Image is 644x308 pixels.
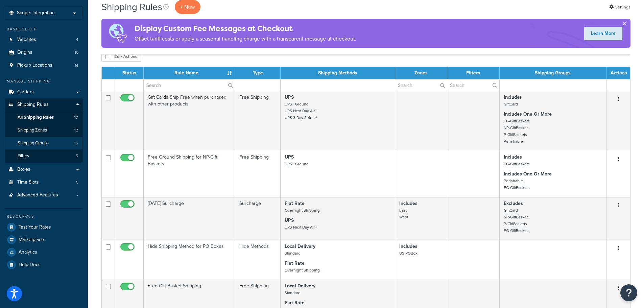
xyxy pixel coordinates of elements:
td: Free Shipping [235,151,281,197]
small: UPS® Ground UPS Next Day Air® UPS 3 Day Select® [285,101,317,121]
th: Filters [447,67,500,79]
a: Boxes [5,163,83,176]
li: Advanced Features [5,189,83,202]
a: Advanced Features 7 [5,189,83,202]
span: Boxes [17,167,30,172]
strong: UPS [285,153,294,161]
small: GiftCard [504,101,518,107]
span: 5 [76,153,78,159]
small: FG-GiftBaskets [504,161,530,167]
span: Shipping Groups [18,140,49,146]
td: Gift Cards Ship Free when purchased with other products [144,91,235,151]
span: 12 [74,127,78,133]
strong: Includes One Or More [504,170,552,177]
span: Origins [17,50,32,55]
td: [DATE] Surcharge [144,197,235,240]
span: Test Your Rates [19,224,51,230]
li: Origins [5,46,83,59]
p: Offset tariff costs or apply a seasonal handling charge with a transparent message at checkout. [135,34,356,44]
small: UPS® Ground [285,161,309,167]
th: Status [115,67,144,79]
td: Surcharge [235,197,281,240]
strong: Includes [504,94,522,101]
td: Free Shipping [235,91,281,151]
small: FG-GiftBaskets NP-GiftBasket P-GiftBaskets Perishable [504,118,530,144]
div: Basic Setup [5,26,83,32]
a: Shipping Rules [5,98,83,111]
strong: Flat Rate [285,260,305,267]
li: All Shipping Rules [5,111,83,124]
button: Bulk Actions [101,51,141,62]
a: Time Slots 5 [5,176,83,189]
a: All Shipping Rules 17 [5,111,83,124]
h1: Shipping Rules [101,0,162,14]
a: Carriers [5,86,83,98]
span: Analytics [19,250,37,255]
a: Marketplace [5,234,83,246]
input: Search [447,79,499,91]
span: Marketplace [19,237,44,243]
li: Shipping Zones [5,124,83,137]
a: Help Docs [5,259,83,271]
th: Shipping Methods [281,67,395,79]
small: GiftCard NP-GiftBasket P-GiftBaskets FG-GiftBaskets [504,207,530,234]
li: Shipping Rules [5,98,83,163]
span: 5 [76,180,78,185]
input: Search [144,79,235,91]
small: Standard [285,250,301,256]
a: Origins 10 [5,46,83,59]
span: 14 [75,63,78,68]
td: Free Ground Shipping for NP-Gift Baskets [144,151,235,197]
span: Carriers [17,89,34,95]
span: 10 [75,50,78,55]
strong: Includes [504,153,522,161]
li: Pickup Locations [5,59,83,72]
span: Pickup Locations [17,63,52,68]
strong: Local Delivery [285,243,315,250]
small: US POBox [399,250,418,256]
span: Filters [18,153,29,159]
span: 17 [74,115,78,120]
strong: Includes [399,200,418,207]
small: Overnight Shipping [285,267,320,273]
a: Filters 5 [5,150,83,162]
th: Zones [395,67,447,79]
th: Actions [606,67,630,79]
small: East West [399,207,408,220]
button: Open Resource Center [620,284,637,301]
a: Settings [609,2,630,12]
span: 16 [74,140,78,146]
h4: Display Custom Fee Messages at Checkout [135,23,356,34]
small: UPS Next Day Air® [285,224,317,230]
a: Analytics [5,246,83,258]
li: Time Slots [5,176,83,189]
span: 7 [76,192,78,198]
strong: Includes [399,243,418,250]
strong: UPS [285,217,294,224]
th: Type [235,67,281,79]
li: Filters [5,150,83,162]
small: Standard [285,290,301,296]
strong: Local Delivery [285,282,315,289]
input: Search [395,79,447,91]
a: Test Your Rates [5,221,83,233]
td: Hide Methods [235,240,281,280]
th: Rule Name : activate to sort column ascending [144,67,235,79]
span: 4 [76,37,78,43]
strong: UPS [285,94,294,101]
span: All Shipping Rules [18,115,54,120]
div: Manage Shipping [5,78,83,84]
a: Shipping Zones 12 [5,124,83,137]
strong: Excludes [504,200,523,207]
strong: Includes One Or More [504,111,552,118]
td: Hide Shipping Method for PO Boxes [144,240,235,280]
span: Time Slots [17,180,39,185]
span: Shipping Zones [18,127,47,133]
a: Pickup Locations 14 [5,59,83,72]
